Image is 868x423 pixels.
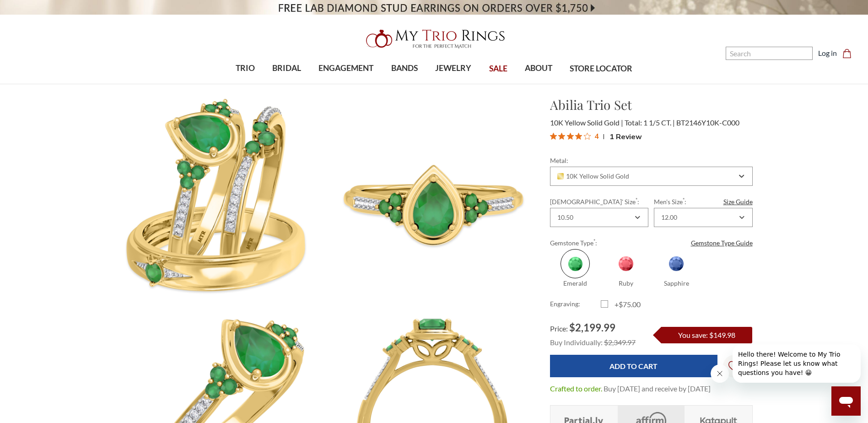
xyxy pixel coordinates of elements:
[449,83,458,84] button: submenu toggle
[654,208,752,227] div: Combobox
[664,279,689,287] span: Sapphire
[676,118,739,127] span: BT2146Y10K-C000
[116,96,325,305] img: Photo of Abilia 1 1/5 ct tw. Pear Solitaire Trio Set 10K Yellow Gold [BT2146Y-C000]
[604,338,636,347] span: $2,349.97
[594,130,599,141] span: 4
[310,54,382,83] a: ENGAGEMENT
[264,54,310,83] a: BRIDAL
[435,62,471,74] span: JEWELRY
[550,324,568,333] span: Price:
[557,214,573,221] div: 10.50
[426,54,480,83] a: JEWELRY
[609,130,642,143] span: 1 Review
[569,321,615,334] span: $2,199.99
[611,249,641,278] span: Ruby
[550,118,623,127] span: 10K Yellow Solid Gold
[400,83,409,84] button: submenu toggle
[550,355,717,377] input: Add to Cart
[550,299,601,310] label: Engraving:
[241,83,250,84] button: submenu toggle
[236,62,255,74] span: TRIO
[563,279,587,287] span: Emerald
[818,48,837,59] a: Log in
[550,208,648,227] div: Combobox
[842,49,852,58] svg: cart.cart_preview
[391,62,418,74] span: BANDS
[550,130,642,143] button: Rated 4 out of 5 stars from 1 reviews. Jump to reviews.
[550,95,753,114] h1: Abilia Trio Set
[550,167,753,186] div: Combobox
[831,386,861,416] iframe: Button to launch messaging window
[561,249,590,278] span: Emerald
[383,54,426,83] a: BANDS
[619,279,633,287] span: Ruby
[601,299,652,310] label: +$75.00
[654,197,752,206] label: Men's Size :
[733,344,861,383] iframe: Message from company
[227,54,264,83] a: TRIO
[272,62,301,74] span: BRIDAL
[361,24,507,54] img: My Trio Rings
[557,173,630,180] span: 10K Yellow Solid Gold
[570,63,632,75] span: STORE LOCATOR
[662,249,691,278] span: Sapphire
[282,83,291,84] button: submenu toggle
[252,24,616,54] a: My Trio Rings
[604,383,711,394] dd: Buy [DATE] and receive by [DATE]
[842,48,857,59] a: Cart with 0 items
[661,214,677,221] div: 12.00
[678,331,735,339] span: You save: $149.98
[691,238,753,248] a: Gemstone Type Guide
[326,96,535,305] img: Photo of Abilia 1 1/5 ct tw. Pear Solitaire Trio Set 10K Yellow Gold [BT2146YE-C000]
[525,62,552,74] span: ABOUT
[550,197,648,206] label: [DEMOGRAPHIC_DATA]' Size :
[480,54,516,84] a: SALE
[318,62,373,74] span: ENGAGEMENT
[489,63,507,75] span: SALE
[341,83,350,84] button: submenu toggle
[561,54,641,84] a: STORE LOCATOR
[534,83,543,84] button: submenu toggle
[550,338,603,347] span: Buy Individually:
[723,197,753,206] a: Size Guide
[726,47,813,60] input: Search and use arrows or TAB to navigate results
[550,383,602,394] dt: Crafted to order.
[550,156,753,165] label: Metal:
[516,54,561,83] a: ABOUT
[550,238,753,248] label: Gemstone Type :
[711,364,729,383] iframe: Close message
[625,118,675,127] span: Total: 1 1/5 CT.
